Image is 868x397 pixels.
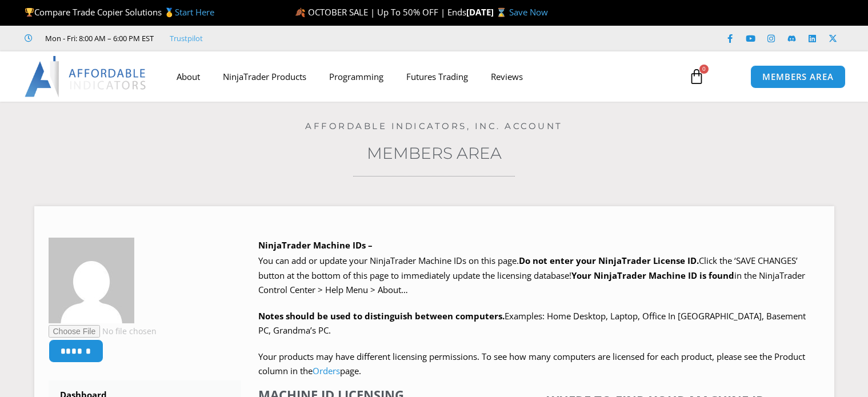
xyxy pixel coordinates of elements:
span: Your products may have different licensing permissions. To see how many computers are licensed fo... [258,351,805,377]
nav: Menu [165,63,677,90]
a: About [165,63,211,90]
img: 🏆 [25,8,34,17]
img: LogoAI | Affordable Indicators – NinjaTrader [25,56,147,97]
span: 0 [699,65,709,74]
a: Orders [313,365,340,376]
b: Do not enter your NinjaTrader License ID. [519,255,699,266]
span: Mon - Fri: 8:00 AM – 6:00 PM EST [42,31,154,45]
a: Affordable Indicators, Inc. Account [305,121,563,131]
a: Trustpilot [170,31,203,45]
img: 9b1f5fe0b9cfc699a0cb3ee65d96f17d4773541739bf551508fcd47b539dd305 [49,238,134,323]
a: 0 [671,60,722,93]
a: Reviews [479,63,534,90]
span: Click the ‘SAVE CHANGES’ button at the bottom of this page to immediately update the licensing da... [258,255,805,295]
a: NinjaTrader Products [211,63,318,90]
a: MEMBERS AREA [750,65,846,89]
span: Compare Trade Copier Solutions 🥇 [25,6,214,18]
span: MEMBERS AREA [762,73,834,81]
a: Members Area [367,143,502,163]
a: Save Now [509,6,548,18]
strong: Notes should be used to distinguish between computers. [258,310,505,322]
span: Examples: Home Desktop, Laptop, Office In [GEOGRAPHIC_DATA], Basement PC, Grandma’s PC. [258,310,806,336]
a: Programming [318,63,395,90]
strong: [DATE] ⌛ [466,6,509,18]
a: Start Here [175,6,214,18]
b: NinjaTrader Machine IDs – [258,239,373,251]
span: 🍂 OCTOBER SALE | Up To 50% OFF | Ends [295,6,466,18]
a: Futures Trading [395,63,479,90]
strong: Your NinjaTrader Machine ID is found [571,270,734,281]
span: You can add or update your NinjaTrader Machine IDs on this page. [258,255,519,266]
